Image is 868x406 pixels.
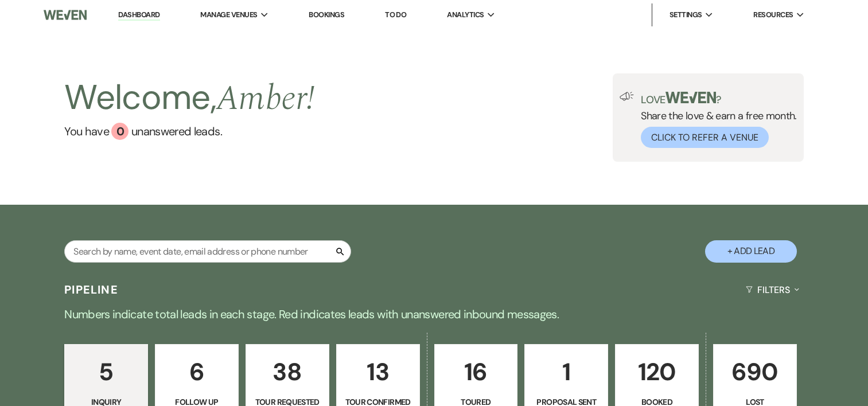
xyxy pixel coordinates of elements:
input: Search by name, event date, email address or phone number [64,240,351,263]
div: 0 [111,123,129,140]
p: 690 [721,353,789,391]
p: Love ? [641,92,797,105]
a: Dashboard [118,10,159,21]
p: 5 [72,353,141,391]
p: 38 [253,353,322,391]
button: Click to Refer a Venue [641,127,769,148]
p: 120 [622,353,691,391]
a: To Do [385,10,406,19]
h2: Welcome, [64,73,314,123]
p: 13 [344,353,412,391]
img: weven-logo-green.svg [665,92,717,103]
span: Analytics [447,9,484,21]
a: Bookings [309,10,344,19]
span: Manage Venues [200,9,257,21]
span: Amber ! [216,72,314,125]
img: Weven Logo [44,3,87,27]
p: 16 [442,353,511,391]
p: 6 [162,353,231,391]
span: Settings [670,9,702,21]
a: You have 0 unanswered leads. [64,123,314,140]
button: + Add Lead [705,240,797,263]
h3: Pipeline [64,282,118,298]
div: Share the love & earn a free month. [634,92,797,148]
img: loud-speaker-illustration.svg [620,92,634,101]
span: Resources [753,9,793,21]
button: Filters [741,275,804,305]
p: Numbers indicate total leads in each stage. Red indicates leads with unanswered inbound messages. [21,305,847,323]
p: 1 [532,353,601,391]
